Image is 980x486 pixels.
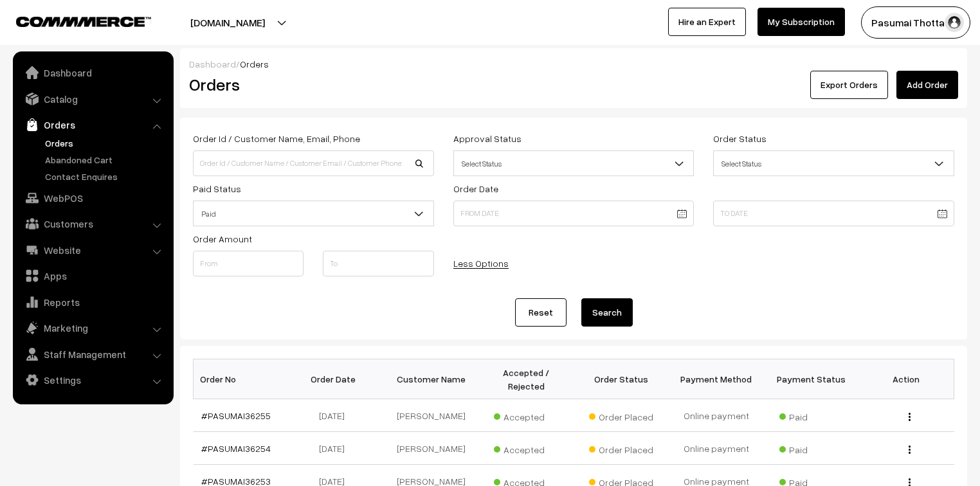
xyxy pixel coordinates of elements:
a: My Subscription [758,8,845,36]
label: Approval Status [453,132,522,145]
input: To [323,251,433,276]
th: Action [859,359,954,399]
a: Staff Management [16,343,169,366]
span: Paid [194,203,433,225]
h2: Orders [189,75,433,94]
a: Catalog [16,87,169,111]
label: Order Date [453,182,498,195]
input: From [193,251,304,276]
label: Order Id / Customer Name, Email, Phone [193,132,360,145]
th: Payment Method [669,359,764,399]
input: Order Id / Customer Name / Customer Email / Customer Phone [193,150,434,176]
a: Orders [42,136,169,150]
span: Select Status [713,150,954,176]
img: COMMMERCE [16,17,151,26]
span: Order Placed [589,440,653,456]
button: Pasumai Thotta… [861,6,970,39]
a: Settings [16,368,169,392]
label: Paid Status [193,182,241,195]
a: Add Order [896,71,958,99]
th: Accepted / Rejected [478,359,574,399]
img: user [945,13,964,32]
td: [DATE] [288,432,383,465]
a: Dashboard [16,61,169,84]
th: Order Status [574,359,669,399]
span: Select Status [714,152,954,175]
a: Customers [16,212,169,235]
a: #PASUMAI36254 [201,443,271,454]
span: Paid [779,407,844,424]
a: #PASUMAI36255 [201,410,271,421]
td: Online payment [669,432,764,465]
a: Orders [16,113,169,136]
th: Customer Name [383,359,478,399]
input: From Date [453,201,694,226]
button: Search [581,298,633,327]
a: Apps [16,264,169,287]
a: Contact Enquires [42,170,169,183]
td: [PERSON_NAME] [383,399,478,432]
a: Marketing [16,316,169,339]
a: Dashboard [189,59,236,69]
a: WebPOS [16,186,169,210]
span: Order Placed [589,407,653,424]
a: Website [16,239,169,262]
span: Accepted [494,440,558,456]
button: Export Orders [810,71,888,99]
span: Select Status [454,152,694,175]
span: Select Status [453,150,694,176]
img: Menu [909,446,911,454]
img: Menu [909,413,911,421]
td: [PERSON_NAME] [383,432,478,465]
td: Online payment [669,399,764,432]
a: Abandoned Cart [42,153,169,166]
button: [DOMAIN_NAME] [145,6,310,39]
a: Reset [515,298,567,327]
a: Reports [16,291,169,314]
a: Hire an Expert [668,8,746,36]
span: Orders [240,59,269,69]
input: To Date [713,201,954,226]
span: Paid [193,201,434,226]
label: Order Amount [193,232,252,246]
span: Paid [779,440,844,456]
label: Order Status [713,132,767,145]
th: Payment Status [764,359,859,399]
th: Order Date [288,359,383,399]
a: Less Options [453,258,509,269]
span: Accepted [494,407,558,424]
a: COMMMERCE [16,13,129,28]
td: [DATE] [288,399,383,432]
div: / [189,57,958,71]
th: Order No [194,359,289,399]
